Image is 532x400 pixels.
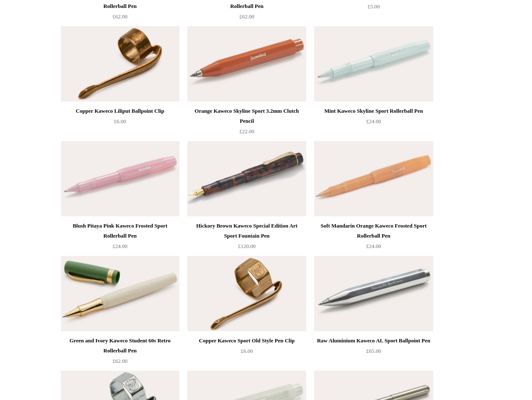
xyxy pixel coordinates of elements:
[63,106,177,116] div: Copper Kaweco Liliput Ballpoint Clip
[114,118,126,124] span: £6.00
[61,26,179,101] a: Copper Kaweco Liliput Ballpoint Clip Copper Kaweco Liliput Ballpoint Clip
[61,256,179,331] img: Green and Ivory Kaweco Student 60s Retro Rollerball Pen
[113,358,128,364] span: £62.00
[61,141,179,216] img: Blush Pitaya Pink Kaweco Frosted Sport Rollerball Pen
[316,106,431,116] div: Mint Kaweco Skyline Sport Rollerball Pen
[241,348,253,354] span: £6.00
[61,141,179,216] a: Blush Pitaya Pink Kaweco Frosted Sport Rollerball Pen Blush Pitaya Pink Kaweco Frosted Sport Roll...
[113,13,128,20] span: £62.00
[314,141,433,216] img: Soft Mandarin Orange Kaweco Frosted Sport Rollerball Pen
[113,243,128,249] span: £24.00
[187,141,306,216] a: Hickory Brown Kaweco Special Edition Art Sport Fountain Pen Hickory Brown Kaweco Special Edition ...
[61,221,179,255] a: Blush Pitaya Pink Kaweco Frosted Sport Rollerball Pen £24.00
[314,256,433,331] a: Raw Aluminium Kaweco AL Sport Ballpoint Pen Raw Aluminium Kaweco AL Sport Ballpoint Pen
[61,26,179,101] img: Copper Kaweco Liliput Ballpoint Clip
[238,243,255,249] span: £120.00
[316,336,431,346] div: Raw Aluminium Kaweco AL Sport Ballpoint Pen
[314,106,433,140] a: Mint Kaweco Skyline Sport Rollerball Pen £24.00
[366,348,381,354] span: £65.00
[187,256,306,331] a: Copper Kaweco Sport Old Style Pen Clip Copper Kaweco Sport Old Style Pen Clip
[61,106,179,140] a: Copper Kaweco Liliput Ballpoint Clip £6.00
[187,26,306,101] a: Orange Kaweco Skyline Sport 3.2mm Clutch Pencil Orange Kaweco Skyline Sport 3.2mm Clutch Pencil
[240,128,255,134] span: £22.00
[189,336,304,346] div: Copper Kaweco Sport Old Style Pen Clip
[189,106,304,126] div: Orange Kaweco Skyline Sport 3.2mm Clutch Pencil
[314,26,433,101] img: Mint Kaweco Skyline Sport Rollerball Pen
[316,221,431,241] div: Soft Mandarin Orange Kaweco Frosted Sport Rollerball Pen
[63,221,177,241] div: Blush Pitaya Pink Kaweco Frosted Sport Rollerball Pen
[61,256,179,331] a: Green and Ivory Kaweco Student 60s Retro Rollerball Pen Green and Ivory Kaweco Student 60s Retro ...
[187,221,306,255] a: Hickory Brown Kaweco Special Edition Art Sport Fountain Pen £120.00
[314,141,433,216] a: Soft Mandarin Orange Kaweco Frosted Sport Rollerball Pen Soft Mandarin Orange Kaweco Frosted Spor...
[366,243,381,249] span: £24.00
[189,221,304,241] div: Hickory Brown Kaweco Special Edition Art Sport Fountain Pen
[187,106,306,140] a: Orange Kaweco Skyline Sport 3.2mm Clutch Pencil £22.00
[314,221,433,255] a: Soft Mandarin Orange Kaweco Frosted Sport Rollerball Pen £24.00
[187,141,306,216] img: Hickory Brown Kaweco Special Edition Art Sport Fountain Pen
[187,256,306,331] img: Copper Kaweco Sport Old Style Pen Clip
[61,336,179,370] a: Green and Ivory Kaweco Student 60s Retro Rollerball Pen £62.00
[368,3,380,10] span: £5.00
[314,256,433,331] img: Raw Aluminium Kaweco AL Sport Ballpoint Pen
[187,336,306,370] a: Copper Kaweco Sport Old Style Pen Clip £6.00
[63,336,177,356] div: Green and Ivory Kaweco Student 60s Retro Rollerball Pen
[314,26,433,101] a: Mint Kaweco Skyline Sport Rollerball Pen Mint Kaweco Skyline Sport Rollerball Pen
[240,13,255,20] span: £62.00
[366,118,381,124] span: £24.00
[314,336,433,370] a: Raw Aluminium Kaweco AL Sport Ballpoint Pen £65.00
[187,26,306,101] img: Orange Kaweco Skyline Sport 3.2mm Clutch Pencil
